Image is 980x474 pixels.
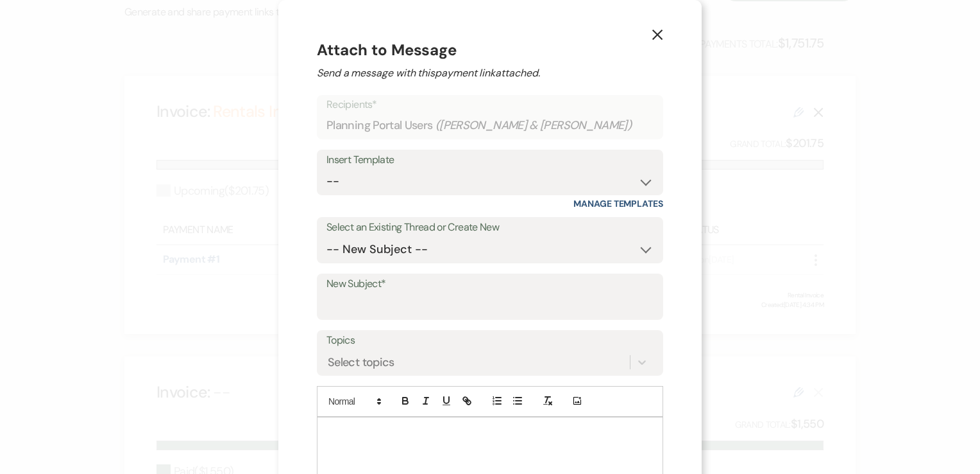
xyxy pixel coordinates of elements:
div: Insert Template [326,151,654,170]
label: Topics [326,331,654,350]
a: Manage Templates [573,198,663,209]
label: Select an Existing Thread or Create New [326,218,654,237]
h2: Send a message with this payment link attached. [317,66,663,81]
label: New Subject* [326,275,654,294]
div: Select topics [328,353,394,371]
span: ( [PERSON_NAME] & [PERSON_NAME] ) [435,117,632,134]
div: Planning Portal Users [326,113,654,138]
p: Recipients* [326,96,654,113]
h4: Attach to Message [317,39,663,62]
